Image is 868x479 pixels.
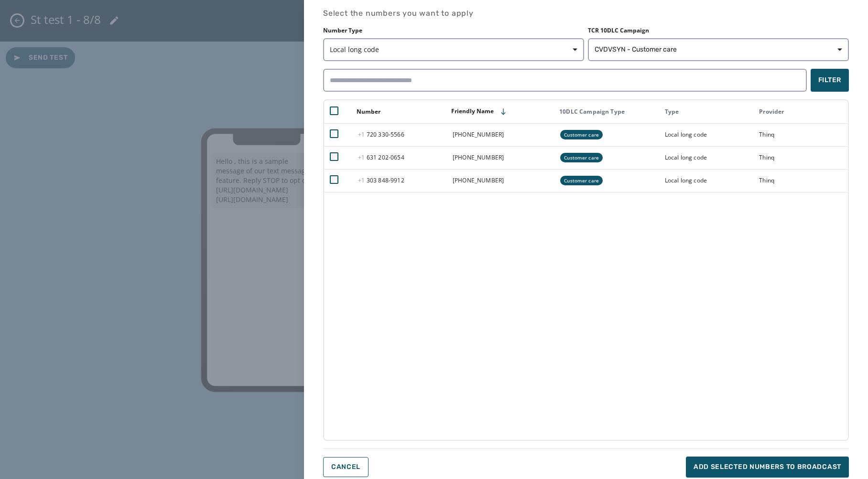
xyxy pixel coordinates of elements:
[323,457,369,477] button: Cancel
[686,457,849,478] button: Add selected numbers to broadcast
[323,8,849,19] h4: Select the numbers you want to apply
[665,108,753,116] div: Type
[323,38,584,61] button: Local long code
[353,104,384,119] button: Sort by [object Object]
[560,130,603,139] div: Customer care
[560,153,603,162] div: Customer care
[358,176,367,184] span: +1
[595,45,677,54] span: CVDVSYN - Customer care
[447,104,511,119] button: Sort by [object Object]
[588,27,849,34] label: TCR 10DLC Campaign
[358,130,404,138] span: 720 330 - 5566
[759,108,847,116] div: Provider
[659,146,754,169] td: Local long code
[358,130,367,138] span: +1
[331,463,360,471] span: Cancel
[753,146,848,169] td: Thinq
[753,169,848,192] td: Thinq
[358,176,404,184] span: 303 848 - 9912
[588,38,849,61] button: CVDVSYN - Customer care
[560,176,603,185] div: Customer care
[559,108,659,116] div: 10DLC Campaign Type
[330,45,577,54] span: Local long code
[358,153,404,161] span: 631 202 - 0654
[323,27,584,34] label: Number Type
[811,69,849,92] button: Filter
[447,146,553,169] td: [PHONE_NUMBER]
[753,123,848,146] td: Thinq
[447,169,553,192] td: [PHONE_NUMBER]
[659,169,754,192] td: Local long code
[447,123,553,146] td: [PHONE_NUMBER]
[818,75,841,85] span: Filter
[659,123,754,146] td: Local long code
[358,153,367,161] span: +1
[694,462,841,472] span: Add selected numbers to broadcast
